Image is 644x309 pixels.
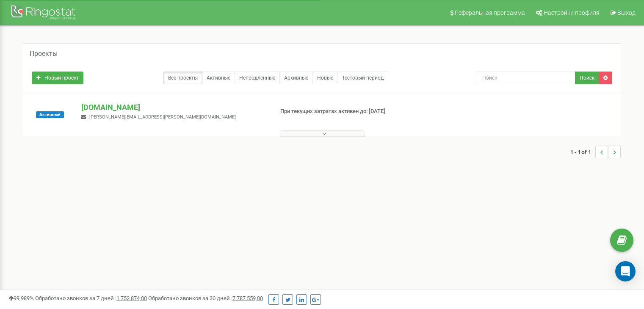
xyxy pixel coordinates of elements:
[477,72,575,84] input: Поиск
[615,261,636,281] div: Open Intercom Messenger
[148,295,263,301] span: Обработано звонков за 30 дней :
[232,295,263,301] u: 7 787 559,00
[617,9,636,16] span: Выход
[235,72,280,84] a: Непродленные
[337,72,388,84] a: Тестовый период
[312,72,338,84] a: Новые
[36,111,64,118] span: Активный
[279,72,313,84] a: Архивные
[8,295,34,301] span: 99,989%
[30,50,58,58] h5: Проекты
[202,72,235,84] a: Активные
[163,72,202,84] a: Все проекты
[116,295,147,301] u: 1 752 874,00
[455,9,525,16] span: Реферальная программа
[575,72,599,84] button: Поиск
[81,102,266,113] p: [DOMAIN_NAME]
[89,114,236,120] span: [PERSON_NAME][EMAIL_ADDRESS][PERSON_NAME][DOMAIN_NAME]
[32,72,83,84] a: Новый проект
[570,146,595,158] span: 1 - 1 of 1
[570,137,621,167] nav: ...
[280,108,416,116] p: При текущих затратах активен до: [DATE]
[35,295,147,301] span: Обработано звонков за 7 дней :
[544,9,600,16] span: Настройки профиля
